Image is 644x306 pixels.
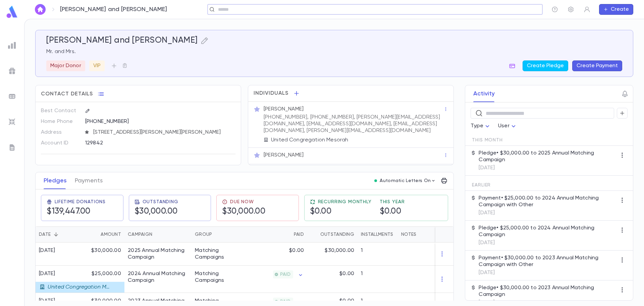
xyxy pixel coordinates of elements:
div: Type [471,120,491,133]
div: 2024 Annual Matching Campaign [128,270,188,284]
p: [PERSON_NAME] [264,106,304,113]
span: PAID [277,299,293,304]
div: 1 [358,266,398,293]
img: batches_grey.339ca447c9d9533ef1741baa751efc33.svg [8,92,16,100]
p: $0.00 [339,298,354,304]
img: letters_grey.7941b92b52307dd3b8a917253454ce1c.svg [8,143,16,151]
p: United Congregation Mesorah [271,137,348,143]
h5: $30,000.00 [222,207,265,217]
h5: $139,447.00 [47,207,91,217]
span: Due Now [230,199,254,205]
p: United Congregation Mesorah [48,284,111,291]
p: Account ID [41,138,79,148]
p: Pledge • $30,000.00 to 2025 Annual Matching Campaign [479,150,617,163]
button: Payments [75,172,103,189]
button: Activity [473,85,495,102]
p: Best Contact [41,105,79,116]
span: Lifetime Donations [55,199,106,205]
p: $0.00 [339,270,354,277]
div: 129842 [85,138,202,148]
p: [DATE] [479,210,617,216]
p: [DATE] [479,299,617,306]
span: PAID [277,272,293,277]
p: Major Donor [50,62,81,69]
div: Notes [401,226,416,243]
button: Create Pledge [523,60,568,71]
div: VIP [89,60,105,71]
p: $30,000.00 [325,247,354,254]
div: Major Donor [46,60,85,71]
div: [DATE] [39,270,109,277]
div: [PHONE_NUMBER] [85,116,235,126]
div: Group [195,226,212,243]
div: Outstanding [307,226,358,243]
h5: $0.00 [310,207,332,217]
p: Pledge • $30,000.00 to 2023 Annual Matching Campaign [479,285,617,298]
p: [DATE] [479,269,617,276]
p: [PERSON_NAME] [264,152,304,159]
h5: $30,000.00 [135,207,178,217]
div: $30,000.00 [81,243,124,266]
span: This Year [380,199,405,205]
img: home_white.a664292cf8c1dea59945f0da9f25487c.svg [36,7,44,12]
h5: $0.00 [380,207,401,217]
div: Installments [358,226,398,243]
div: [DATE] [39,298,109,304]
div: Amount [101,226,121,243]
h5: [PERSON_NAME] and [PERSON_NAME] [46,36,198,46]
span: Recurring Monthly [318,199,372,205]
div: Paid [294,226,304,243]
span: Earlier [472,182,491,188]
button: Create [599,4,633,15]
p: Automatic Letters On [380,178,431,183]
p: [DATE] [479,165,617,171]
div: Campaign [124,226,192,243]
button: Automatic Letters On [372,176,439,185]
img: campaigns_grey.99e729a5f7ee94e3726e6486bddda8f1.svg [8,67,16,75]
img: reports_grey.c525e4749d1bce6a11f5fe2a8de1b229.svg [8,41,16,49]
div: User [498,120,518,133]
button: Create Payment [572,60,622,71]
span: This Month [472,137,502,143]
div: Outstanding [320,226,354,243]
p: Mr. and Mrs. [46,48,622,55]
button: Pledges [44,172,67,189]
div: Installments [361,226,393,243]
div: Date [39,226,51,243]
p: $0.00 [289,247,304,254]
p: Pledge • $25,000.00 to 2024 Annual Matching Campaign [479,225,617,238]
img: imports_grey.530a8a0e642e233f2baf0ef88e8c9fcb.svg [8,118,16,126]
span: User [498,123,509,129]
p: VIP [93,62,101,69]
p: [PHONE_NUMBER], [PHONE_NUMBER], [PERSON_NAME][EMAIL_ADDRESS][DOMAIN_NAME], [EMAIL_ADDRESS][DOMAIN... [264,114,443,134]
div: Matching Campaigns [195,247,238,261]
div: Date [36,226,81,243]
p: [DATE] [479,239,617,246]
p: Payment • $25,000.00 to 2024 Annual Matching Campaign with Other [479,195,617,208]
div: Campaign [128,226,152,243]
div: [DATE] [39,247,55,254]
span: Individuals [254,90,288,97]
div: Paid [242,226,307,243]
p: Payment • $30,000.00 to 2023 Annual Matching Campaign with Other [479,255,617,268]
p: Address [41,127,79,138]
div: Matching Campaigns [195,270,238,284]
button: Sort [51,229,61,240]
span: Type [471,123,483,129]
div: Group [192,226,242,243]
img: logo [5,5,19,18]
div: Notes [398,226,482,243]
div: Amount [81,226,124,243]
span: Contact Details [41,91,93,97]
p: Home Phone [41,116,79,127]
span: [STREET_ADDRESS][PERSON_NAME][PERSON_NAME] [91,129,236,136]
p: [PERSON_NAME] and [PERSON_NAME] [60,6,167,13]
span: Outstanding [143,199,178,205]
div: 1 [358,243,398,266]
div: 2025 Annual Matching Campaign [128,247,188,261]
